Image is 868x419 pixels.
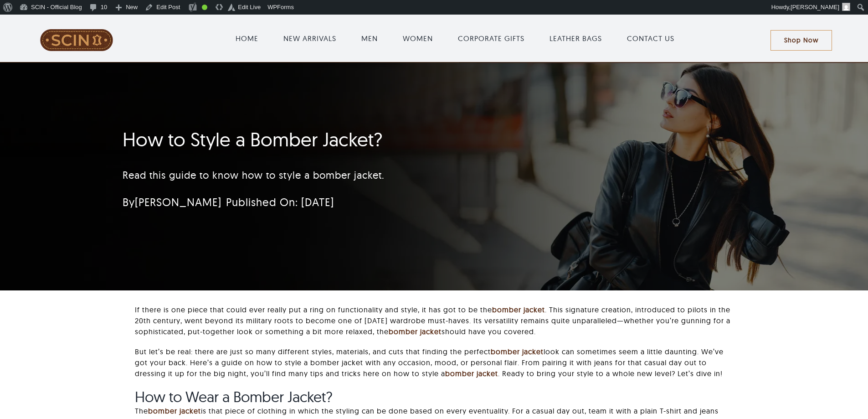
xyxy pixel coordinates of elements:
span: Shop Now [784,36,818,44]
p: But let’s be real: there are just so many different styles, materials, and cuts that finding the ... [135,346,734,379]
h1: How to Style a Bomber Jacket? [123,128,637,151]
a: bomber jacket [492,305,545,314]
a: bomber jacket [389,327,442,336]
p: Read this guide to know how to style a bomber jacket. [123,168,637,183]
nav: Main Menu [140,24,770,53]
a: MEN [361,33,378,44]
a: WOMEN [403,33,433,44]
a: LEATHER BAGS [550,33,602,44]
p: If there is one piece that could ever really put a ring on functionality and style, it has got to... [135,304,734,337]
span: By [123,195,221,209]
div: Good [202,5,207,10]
a: bomber jacket [491,347,544,356]
a: bomber jacket [445,369,498,378]
a: bomber jacket [148,406,201,415]
a: CONTACT US [627,33,674,44]
a: CORPORATE GIFTS [458,33,524,44]
span: [PERSON_NAME] [791,4,839,10]
a: Shop Now [770,30,832,51]
h2: How to Wear a Bomber Jacket? [135,388,734,405]
a: [PERSON_NAME] [135,195,221,209]
a: NEW ARRIVALS [283,33,336,44]
a: HOME [236,33,258,44]
span: Published On: [DATE] [226,195,334,209]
